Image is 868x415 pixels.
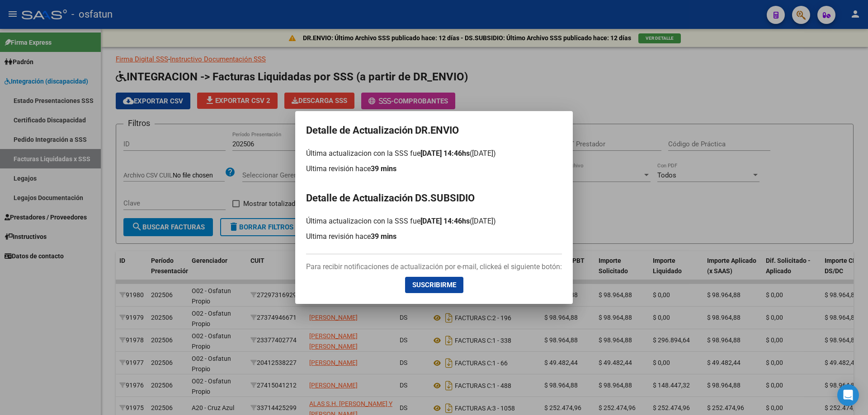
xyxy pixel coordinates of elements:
button: Suscribirme [405,277,463,293]
p: Ultima revisión hace [306,163,562,174]
span: [DATE] 14:46hs [420,217,470,225]
span: 39 mins [371,232,396,241]
h2: Detalle de Actualización DS.SUBSIDIO [306,190,562,207]
h2: Detalle de Actualización DR.ENVIO [306,122,562,139]
span: 39 mins [371,164,396,173]
p: Para recibir notificaciones de actualización por e-mail, clickeá el siguiente botón: [306,261,562,272]
span: Suscribirme [412,281,456,289]
p: Última actualizacion con la SSS fue ([DATE]) [306,148,562,159]
p: Ultima revisión hace [306,231,562,242]
p: Última actualizacion con la SSS fue ([DATE]) [306,216,562,227]
div: Open Intercom Messenger [837,384,859,406]
span: [DATE] 14:46hs [420,149,470,158]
